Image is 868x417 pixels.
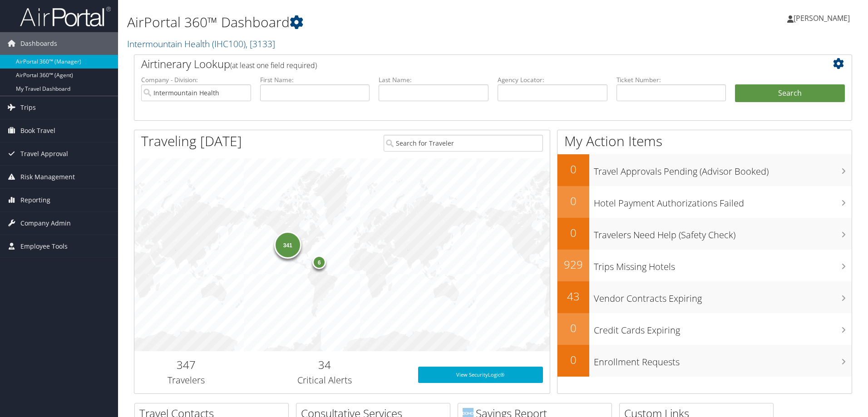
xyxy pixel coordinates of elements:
[260,75,370,84] label: First Name:
[141,75,251,84] label: Company - Division:
[418,367,543,383] a: View SecurityLogic®
[245,374,404,387] h3: Critical Alerts
[557,352,589,368] h2: 0
[379,75,488,84] label: Last Name:
[20,189,50,211] span: Reporting
[557,289,589,304] h2: 43
[594,288,852,305] h3: Vendor Contracts Expiring
[20,96,36,119] span: Trips
[594,256,852,273] h3: Trips Missing Hotels
[20,6,111,27] img: airportal-logo.png
[274,231,301,259] div: 341
[127,38,275,50] a: Intermountain Health
[141,374,232,387] h3: Travelers
[794,13,850,23] span: [PERSON_NAME]
[557,132,852,151] h1: My Action Items
[20,235,68,258] span: Employee Tools
[557,162,589,177] h2: 0
[212,38,246,50] span: ( IHC100 )
[557,225,589,240] h2: 0
[20,119,55,142] span: Book Travel
[557,218,852,250] a: 0Travelers Need Help (Safety Check)
[594,351,852,368] h3: Enrollment Requests
[557,154,852,186] a: 0Travel Approvals Pending (Advisor Booked)
[557,345,852,377] a: 0Enrollment Requests
[20,166,75,188] span: Risk Management
[230,60,317,70] span: (at least one field required)
[594,224,852,241] h3: Travelers Need Help (Safety Check)
[20,212,71,235] span: Company Admin
[594,192,852,210] h3: Hotel Payment Authorizations Failed
[787,5,859,32] a: [PERSON_NAME]
[141,132,242,151] h1: Traveling [DATE]
[498,75,607,84] label: Agency Locator:
[557,186,852,218] a: 0Hotel Payment Authorizations Failed
[557,257,589,272] h2: 929
[245,357,404,373] h2: 34
[20,32,57,55] span: Dashboards
[557,313,852,345] a: 0Credit Cards Expiring
[557,250,852,281] a: 929Trips Missing Hotels
[616,75,726,84] label: Ticket Number:
[384,135,543,152] input: Search for Traveler
[313,255,326,269] div: 6
[594,319,852,337] h3: Credit Cards Expiring
[141,357,232,373] h2: 347
[594,161,852,178] h3: Travel Approvals Pending (Advisor Booked)
[557,281,852,313] a: 43Vendor Contracts Expiring
[246,38,275,50] span: , [ 3133 ]
[141,56,785,72] h2: Airtinerary Lookup
[557,193,589,209] h2: 0
[127,13,615,32] h1: AirPortal 360™ Dashboard
[735,84,845,103] button: Search
[20,142,68,165] span: Travel Approval
[557,320,589,336] h2: 0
